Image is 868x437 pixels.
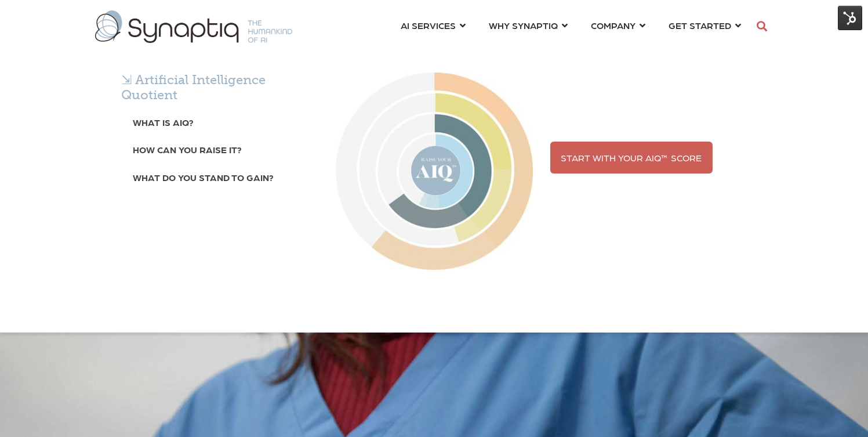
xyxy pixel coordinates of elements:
[838,6,862,30] img: HubSpot Tools Menu Toggle
[591,17,635,33] span: COMPANY
[669,15,741,36] a: GET STARTED
[401,15,466,36] a: AI SERVICES
[591,15,645,36] a: COMPANY
[489,15,568,36] a: WHY SYNAPTIQ
[389,6,753,48] nav: menu
[489,17,558,33] span: WHY SYNAPTIQ
[401,17,456,33] span: AI SERVICES
[669,17,731,33] span: GET STARTED
[810,381,868,437] iframe: Chat Widget
[95,10,292,43] img: synaptiq logo-2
